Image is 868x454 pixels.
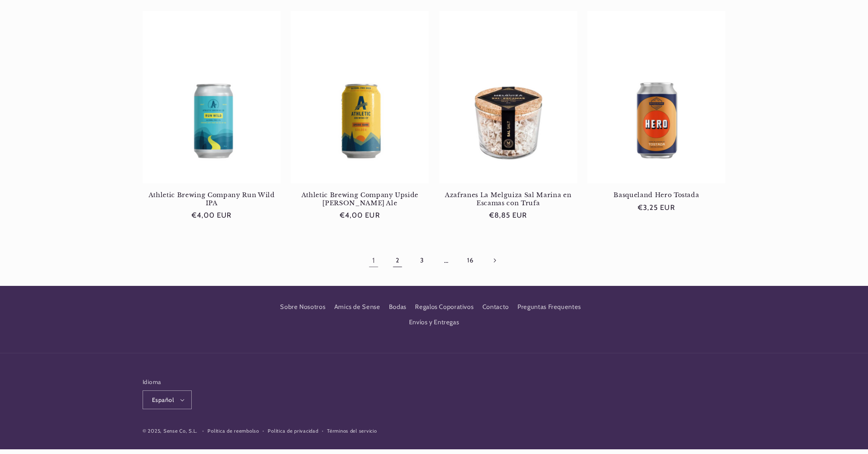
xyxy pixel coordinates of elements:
[208,427,259,435] a: Política de reembolso
[280,302,325,315] a: Sobre Nosotros
[143,378,192,386] h2: Idioma
[439,191,577,207] a: Azafranes La Melguiza Sal Marina en Escamas con Trufa
[143,250,725,270] nav: Paginación
[388,250,407,270] a: Página 2
[327,427,377,435] a: Términos del servicio
[143,390,192,409] button: Español
[334,300,380,315] a: Amics de Sense
[482,300,509,315] a: Contacto
[364,250,383,270] a: Página 1
[409,315,459,330] a: Envíos y Entregas
[485,250,504,270] a: Página siguiente
[143,191,281,207] a: Athletic Brewing Company Run Wild IPA
[268,427,318,435] a: Política de privacidad
[152,396,174,404] span: Español
[412,250,432,270] a: Página 3
[436,250,456,270] span: …
[143,428,197,434] small: © 2025, Sense Co, S.L.
[415,300,473,315] a: Regalos Coporativos
[517,300,581,315] a: Preguntas Frequentes
[389,300,406,315] a: Bodas
[291,191,429,207] a: Athletic Brewing Company Upside [PERSON_NAME] Ale
[460,250,480,270] a: Página 16
[587,191,725,199] a: Basqueland Hero Tostada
